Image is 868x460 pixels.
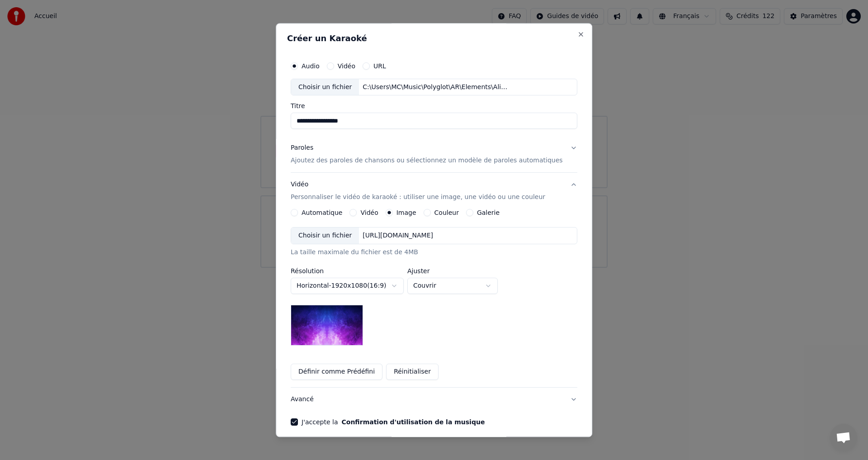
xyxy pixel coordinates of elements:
div: Choisir un fichier [291,79,359,95]
button: Avancé [291,388,577,412]
div: Choisir un fichier [291,228,359,244]
label: Galerie [477,210,500,216]
div: VidéoPersonnaliser le vidéo de karaoké : utiliser une image, une vidéo ou une couleur [291,209,577,388]
label: Ajuster [407,268,498,275]
button: VidéoPersonnaliser le vidéo de karaoké : utiliser une image, une vidéo ou une couleur [291,173,577,209]
div: Paroles [291,144,313,153]
button: J'accepte la [342,419,485,426]
label: J'accepte la [302,419,485,426]
div: C:\Users\MC\Music\Polyglot\AR\Elements\Aliftoya(official).mp3 [359,83,513,92]
div: [URL][DOMAIN_NAME] [359,232,437,241]
label: Titre [291,103,577,109]
div: La taille maximale du fichier est de 4MB [291,248,577,257]
h2: Créer un Karaoké [287,34,581,43]
button: Définir comme Prédéfini [291,364,382,380]
label: Couleur [434,210,459,216]
div: Vidéo [291,180,545,202]
p: Personnaliser le vidéo de karaoké : utiliser une image, une vidéo ou une couleur [291,193,545,202]
label: Vidéo [361,210,378,216]
button: Réinitialiser [386,364,439,380]
label: URL [373,63,386,69]
p: Ajoutez des paroles de chansons ou sélectionnez un modèle de paroles automatiques [291,156,563,166]
label: Vidéo [338,63,355,69]
label: Automatique [302,210,342,216]
label: Image [396,210,416,216]
label: Résolution [291,268,404,275]
button: ParolesAjoutez des paroles de chansons ou sélectionnez un modèle de paroles automatiques [291,137,577,173]
label: Audio [302,63,320,69]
